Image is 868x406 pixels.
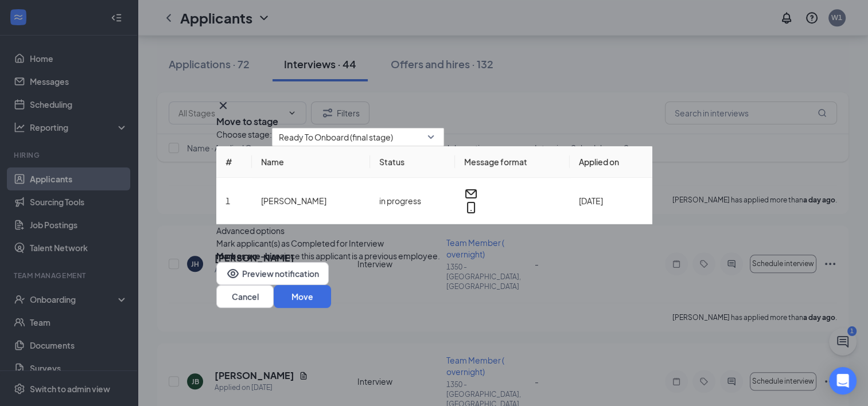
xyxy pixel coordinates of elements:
div: Open Intercom Messenger [829,367,857,395]
th: # [216,146,252,178]
th: Status [369,146,454,178]
td: [DATE] [570,178,652,224]
h3: Move to stage [216,115,278,128]
div: Advanced options [216,224,652,237]
button: Move [274,285,331,308]
th: Message format [454,146,569,178]
button: Cancel [216,285,274,308]
svg: Cross [216,99,230,112]
span: Ready To Onboard (final stage) [279,128,393,146]
th: Applied on [570,146,652,178]
b: Mark as a re-hire [216,251,280,261]
th: Name [252,146,370,178]
span: Choose stage: [216,128,272,146]
button: EyePreview notification [216,262,329,285]
span: Mark applicant(s) as Completed for Interview [216,237,384,249]
td: in progress [369,178,454,224]
svg: Email [464,187,477,201]
td: [PERSON_NAME] [252,178,370,224]
span: 1 [225,196,230,206]
div: since this applicant is a previous employee. [216,249,440,262]
svg: MobileSms [464,201,477,214]
button: Close [216,99,230,112]
svg: Eye [226,267,240,280]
